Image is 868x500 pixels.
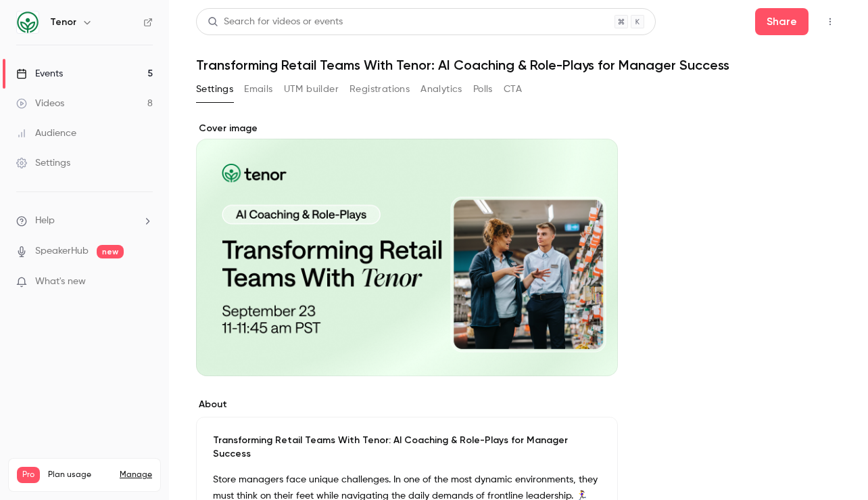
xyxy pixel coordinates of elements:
[244,78,272,100] button: Emails
[208,15,343,29] div: Search for videos or events
[213,434,601,461] p: Transforming Retail Teams With Tenor: AI Coaching & Role-Plays for Manager Success
[420,78,462,100] button: Analytics
[48,470,112,480] span: Plan usage
[16,97,64,110] div: Videos
[196,122,618,376] section: Cover image
[17,12,39,33] img: Tenor
[16,156,70,170] div: Settings
[504,78,522,100] button: CTA
[196,398,618,411] label: About
[137,276,153,288] iframe: Noticeable Trigger
[16,67,63,81] div: Events
[196,122,618,135] label: Cover image
[35,214,55,228] span: Help
[349,78,410,100] button: Registrations
[16,127,76,140] div: Audience
[473,78,493,100] button: Polls
[97,245,124,258] span: new
[755,8,809,35] button: Share
[196,78,233,100] button: Settings
[17,467,40,483] span: Pro
[16,214,153,228] li: help-dropdown-opener
[196,57,841,73] h1: Transforming Retail Teams With Tenor: AI Coaching & Role-Plays for Manager Success
[35,275,86,289] span: What's new
[50,16,76,29] h6: Tenor
[120,470,152,480] a: Manage
[35,244,89,258] a: SpeakerHub
[284,78,339,100] button: UTM builder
